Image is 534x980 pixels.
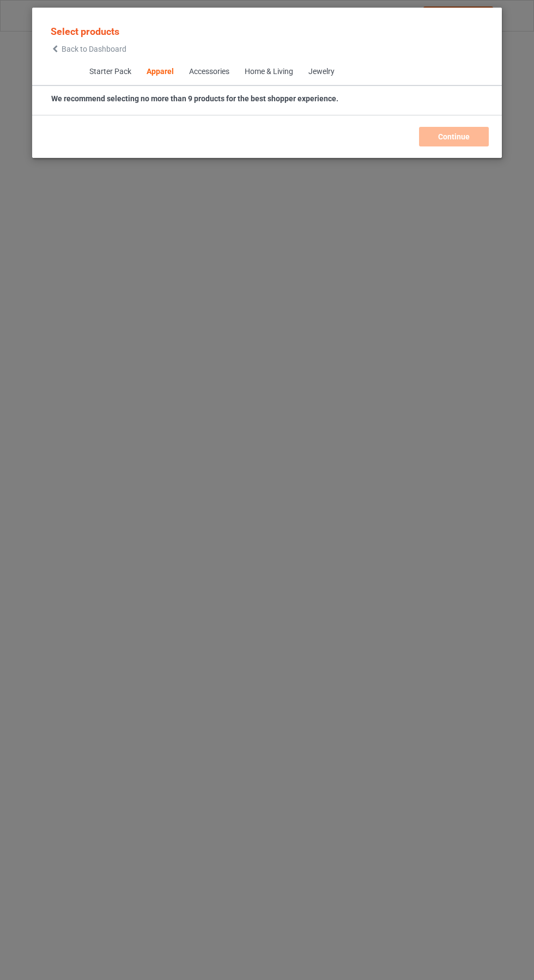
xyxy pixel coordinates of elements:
div: Apparel [146,66,173,77]
span: Select products [51,26,119,37]
span: Back to Dashboard [62,45,126,53]
div: Jewelry [308,66,334,77]
div: Accessories [189,66,229,77]
strong: We recommend selecting no more than 9 products for the best shopper experience. [51,94,338,103]
div: Home & Living [244,66,293,77]
span: Starter Pack [81,59,138,85]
